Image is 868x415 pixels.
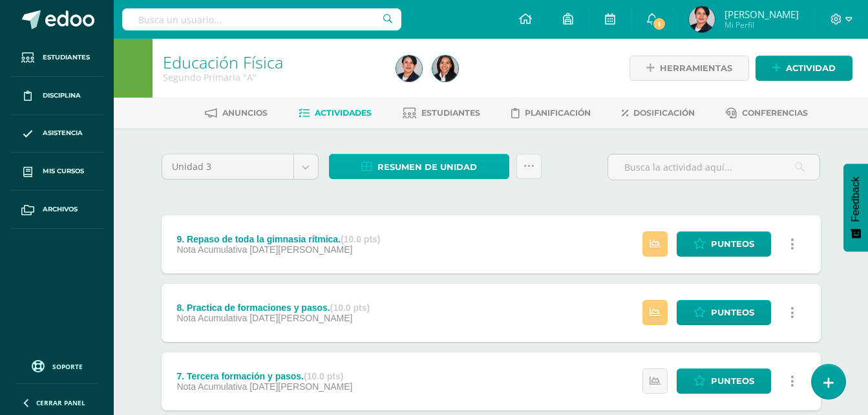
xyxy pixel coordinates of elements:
[176,371,352,381] div: 7. Tercera formación y pasos.
[850,176,862,222] span: Feedback
[10,115,103,153] a: Asistencia
[711,369,754,393] span: Punteos
[176,381,247,392] span: Nota Acumulativa
[10,39,103,77] a: Estudiantes
[711,301,754,325] span: Punteos
[421,108,480,118] span: Estudiantes
[16,357,98,374] a: Soporte
[163,51,283,73] a: Educación Física
[742,108,808,118] span: Conferencias
[677,231,771,257] a: Punteos
[660,56,732,80] span: Herramientas
[176,313,247,323] span: Nota Acumulativa
[52,362,83,371] span: Soporte
[222,108,268,118] span: Anuncios
[172,154,284,179] span: Unidad 3
[176,244,247,255] span: Nota Acumulativa
[10,153,103,191] a: Mis cursos
[205,103,268,123] a: Anuncios
[726,103,808,123] a: Conferencias
[341,234,380,244] strong: (10.0 pts)
[163,53,381,71] h1: Educación Física
[329,154,509,179] a: Resumen de unidad
[315,108,372,118] span: Actividades
[403,103,480,123] a: Estudiantes
[377,155,477,179] span: Resumen de unidad
[677,300,771,325] a: Punteos
[249,313,352,323] span: [DATE][PERSON_NAME]
[10,77,103,115] a: Disciplina
[163,71,381,83] div: Segundo Primaria 'A'
[249,381,352,392] span: [DATE][PERSON_NAME]
[652,17,666,31] span: 1
[43,204,78,215] span: Archivos
[756,56,852,81] a: Actividad
[843,164,868,251] button: Feedback - Mostrar encuesta
[396,56,422,81] img: 3217bf023867309e5ca14012f13f6a8c.png
[176,234,380,244] div: 9. Repaso de toda la gimnasia rítmica.
[249,244,352,255] span: [DATE][PERSON_NAME]
[10,191,103,229] a: Archivos
[525,108,591,118] span: Planificación
[630,56,749,81] a: Herramientas
[511,103,591,123] a: Planificación
[43,166,84,176] span: Mis cursos
[162,154,318,179] a: Unidad 3
[43,52,90,63] span: Estudiantes
[122,8,401,30] input: Busca un usuario...
[43,128,83,138] span: Asistencia
[304,371,343,381] strong: (10.0 pts)
[330,303,370,313] strong: (10.0 pts)
[725,8,799,21] span: [PERSON_NAME]
[633,108,695,118] span: Dosificación
[622,103,695,123] a: Dosificación
[299,103,372,123] a: Actividades
[689,6,715,32] img: 3217bf023867309e5ca14012f13f6a8c.png
[786,56,836,80] span: Actividad
[677,368,771,394] a: Punteos
[711,232,754,256] span: Punteos
[43,90,81,101] span: Disciplina
[432,56,458,81] img: f601d88a57e103b084b15924aeed5ff8.png
[608,154,820,180] input: Busca la actividad aquí...
[725,19,799,30] span: Mi Perfil
[176,303,370,313] div: 8. Practica de formaciones y pasos.
[36,398,85,407] span: Cerrar panel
